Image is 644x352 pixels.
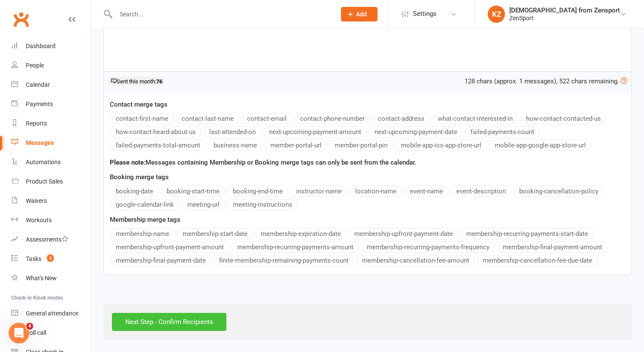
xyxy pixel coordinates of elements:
[255,228,347,239] button: membership-expiration-date
[110,172,169,182] label: Booking merge tags
[204,126,261,138] button: last-attended-on
[451,186,511,197] button: event-description
[465,126,540,138] button: failed-payments-count
[110,214,180,225] label: Membership merge tags
[110,126,201,138] button: how-contact-heard-about-us
[227,186,288,197] button: booking-end-time
[241,113,292,124] button: contact-email
[413,4,437,24] span: Settings
[112,313,226,331] input: Next Step - Confirm Recipients
[26,62,44,69] div: People
[26,323,33,330] span: 4
[177,228,253,239] button: membership-start-date
[291,186,347,197] button: instructor-name
[488,6,505,23] div: KZ
[11,304,91,323] a: General attendance kiosk mode
[110,113,174,124] button: contact-first-name
[372,113,430,124] button: contact-address
[11,95,91,114] a: Payments
[11,323,91,343] a: Roll call
[404,186,449,197] button: event-name
[110,157,632,168] div: Messages containing Membership or Booking merge tags can only be sent from the calendar.
[176,113,239,124] button: contact-last-name
[341,7,378,21] button: Add
[26,197,47,204] div: Waivers
[11,172,91,191] a: Product Sales
[26,236,68,243] div: Assessments
[514,186,604,197] button: booking-cancellation-policy
[11,191,91,211] a: Waivers
[356,11,367,18] span: Add
[350,186,402,197] button: location-name
[156,78,162,85] strong: 76
[110,159,146,166] strong: Please note:
[110,255,211,266] button: membership-final-payment-date
[11,211,91,230] a: Workouts
[11,75,91,95] a: Calendar
[113,8,330,20] input: Search...
[329,140,393,151] button: member-portal-pin
[110,228,175,239] button: membership-name
[110,199,180,210] button: google-calendar-link
[208,140,263,151] button: business-name
[11,56,91,75] a: People
[369,126,463,138] button: next-upcoming-payment-date
[432,113,518,124] button: what-contact-interested-in
[110,99,167,110] label: Contact merge tags
[26,101,53,107] div: Payments
[11,133,91,153] a: Messages
[509,6,620,14] div: [DEMOGRAPHIC_DATA] from Zensport
[461,228,594,239] button: membership-recurring-payments-start-date
[11,153,91,172] a: Automations
[395,140,487,151] button: mobile-app-ios-app-store-url
[26,275,57,282] div: What's New
[464,76,627,86] div: 128 chars (approx. 1 messages), 522 chars remaining.
[489,140,591,151] button: mobile-app-google-app-store-url
[9,323,29,343] iframe: Intercom live chat
[11,114,91,133] a: Reports
[108,77,165,86] div: Sent this month:
[26,120,47,127] div: Reports
[110,186,159,197] button: booking-date
[497,242,608,253] button: membership-final-payment-amount
[110,140,206,151] button: failed-payments-total-amount
[509,14,620,22] div: ZenSport
[182,199,225,210] button: meeting-url
[356,255,475,266] button: membership-cancellation-fee-amount
[26,159,61,165] div: Automations
[520,113,607,124] button: how-contact-contacted-us
[265,140,327,151] button: member-portal-url
[26,310,78,317] div: General attendance
[47,254,54,262] span: 3
[11,230,91,249] a: Assessments
[11,269,91,288] a: What's New
[161,186,225,197] button: booking-start-time
[26,178,63,185] div: Product Sales
[26,43,56,49] div: Dashboard
[477,255,598,266] button: membership-cancellation-fee-due-date
[26,255,41,262] div: Tasks
[26,217,52,223] div: Workouts
[214,255,354,266] button: finite-membership-remaining-payments-count
[227,199,298,210] button: meeting-instructions
[263,126,367,138] button: next-upcoming-payment-amount
[11,37,91,56] a: Dashboard
[349,228,458,239] button: membership-upfront-payment-date
[361,242,495,253] button: membership-recurring-payments-frequency
[294,113,370,124] button: contact-phone-number
[110,242,229,253] button: membership-upfront-payment-amount
[26,139,54,146] div: Messages
[232,242,359,253] button: membership-recurring-payments-amount
[26,81,50,88] div: Calendar
[26,329,46,336] div: Roll call
[10,9,32,30] a: Clubworx
[11,249,91,269] a: Tasks 3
